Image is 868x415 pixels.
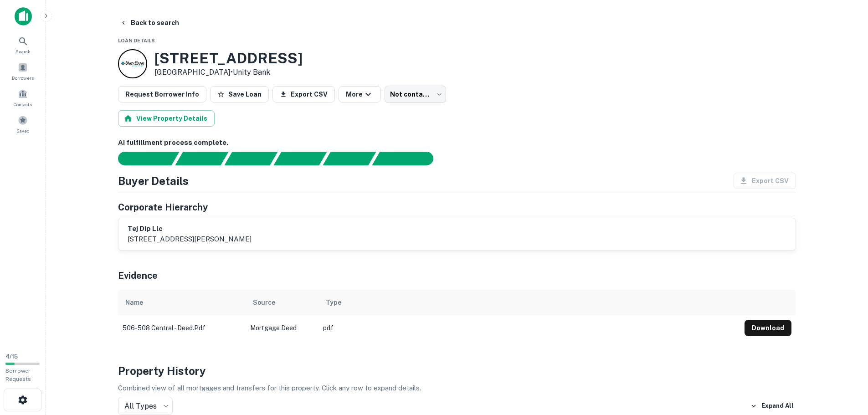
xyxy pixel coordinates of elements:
div: Source [253,297,275,308]
td: Mortgage Deed [246,315,318,341]
button: Expand All [748,399,796,413]
span: Contacts [14,101,32,108]
button: More [339,86,381,102]
button: Request Borrower Info [118,86,206,102]
div: Name [125,297,143,308]
td: pdf [318,315,740,341]
th: Type [318,290,740,315]
button: View Property Details [118,110,215,127]
h3: [STREET_ADDRESS] [154,50,303,67]
h6: AI fulfillment process complete. [118,138,796,148]
span: 4 / 15 [5,353,18,360]
div: Documents found, AI parsing details... [224,152,277,165]
th: Name [118,290,246,315]
h5: Evidence [118,269,158,282]
h5: Corporate Hierarchy [118,200,208,214]
p: [GEOGRAPHIC_DATA] • [154,67,303,78]
th: Source [246,290,318,315]
div: Principals found, still searching for contact information. This may take time... [323,152,376,165]
button: Download [745,320,791,336]
div: Type [326,297,341,308]
div: scrollable content [118,290,796,341]
h4: Buyer Details [118,173,189,189]
a: Borrowers [3,59,43,83]
iframe: Chat Widget [822,342,868,386]
button: Save Loan [210,86,269,102]
div: Not contacted [385,86,446,103]
h6: tej dip llc [128,224,252,234]
span: Loan Details [118,38,155,43]
div: Your request is received and processing... [175,152,228,165]
a: Contacts [3,85,43,110]
span: Saved [16,127,30,134]
a: Unity Bank [233,68,270,77]
a: Search [3,32,43,57]
button: Back to search [116,15,183,31]
p: [STREET_ADDRESS][PERSON_NAME] [128,234,252,245]
div: All Types [118,397,173,415]
div: Principals found, AI now looking for contact information... [273,152,327,165]
div: Sending borrower request to AI... [107,152,175,165]
a: Saved [3,112,43,136]
td: 506-508 central - deed.pdf [118,315,246,341]
h4: Property History [118,363,796,379]
button: Export CSV [272,86,335,102]
span: Search [15,48,31,55]
span: Borrowers [12,74,34,82]
img: capitalize-icon.png [15,7,32,26]
div: AI fulfillment process complete. [372,152,444,165]
span: Borrower Requests [5,368,31,382]
p: Combined view of all mortgages and transfers for this property. Click any row to expand details. [118,383,796,394]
